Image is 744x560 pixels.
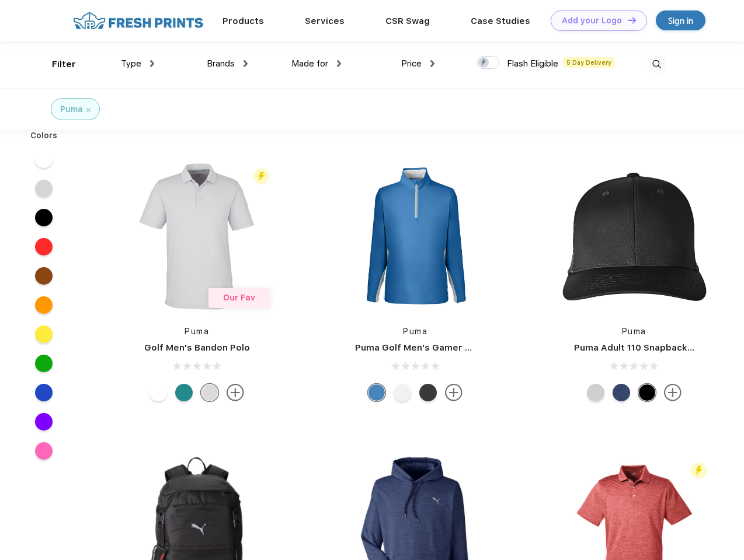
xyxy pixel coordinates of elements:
img: func=resize&h=266 [338,159,493,314]
img: flash_active_toggle.svg [691,463,707,478]
a: Golf Men's Bandon Polo [144,342,250,353]
a: Puma [185,327,209,336]
div: Peacoat with Qut Shd [613,384,630,401]
div: High Rise [201,384,218,401]
img: dropdown.png [337,60,341,67]
div: Bright White [394,384,411,401]
img: more.svg [445,384,463,401]
div: Add your Logo [562,16,622,26]
img: more.svg [664,384,682,401]
img: more.svg [227,384,244,401]
div: Sign in [668,14,693,27]
span: Our Fav [223,293,255,302]
div: Colors [22,129,67,142]
a: Products [222,16,264,26]
img: dropdown.png [150,60,154,67]
img: func=resize&h=266 [557,159,712,314]
span: Brands [207,58,235,69]
img: fo%20logo%202.webp [69,10,207,31]
span: 5 Day Delivery [563,57,615,68]
img: filter_cancel.svg [86,108,91,112]
img: dropdown.png [430,60,434,67]
div: Puma [60,103,83,116]
a: Puma [622,327,646,336]
span: Made for [291,58,328,69]
span: Price [401,58,422,69]
span: Type [121,58,141,69]
div: Puma Black [419,384,437,401]
a: Puma [403,327,427,336]
span: Flash Eligible [507,58,558,69]
img: dropdown.png [244,60,248,67]
div: Quarry Brt Whit [587,384,604,401]
a: Sign in [656,10,705,30]
img: flash_active_toggle.svg [253,169,269,184]
img: desktop_search.svg [647,55,666,74]
div: Filter [52,58,76,71]
div: Green Lagoon [175,384,193,401]
div: Bright Cobalt [368,384,385,401]
img: func=resize&h=266 [119,159,274,314]
div: Pma Blk Pma Blk [638,384,656,401]
a: Puma Golf Men's Gamer Golf Quarter-Zip [355,342,540,353]
a: CSR Swag [385,16,430,26]
a: Services [305,16,345,26]
img: DT [628,17,636,23]
div: Bright White [150,384,167,401]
